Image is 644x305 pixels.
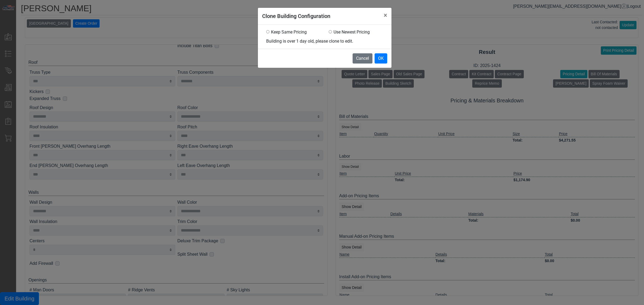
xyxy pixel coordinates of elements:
div: Building is over 1 day old, please clone to edit. [266,38,383,44]
button: Cancel [353,53,372,64]
h5: Clone Building Configuration [262,12,330,20]
button: Close [379,8,391,23]
label: Keep Same Pricing [271,29,307,35]
label: Use Newest Pricing [334,29,370,35]
button: OK [375,53,387,64]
